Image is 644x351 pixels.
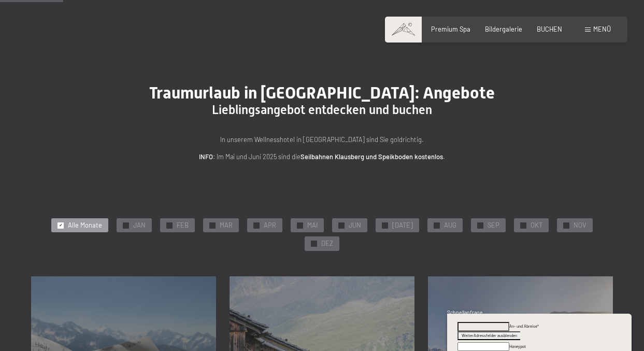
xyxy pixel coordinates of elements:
span: ✓ [298,222,302,228]
span: Weiter [462,333,474,338]
span: ✓ [522,222,525,228]
span: Alle Monate [68,221,102,230]
strong: Seilbahnen Klausberg und Speikboden kostenlos [300,152,443,161]
span: DEZ [321,239,333,248]
span: ✓ [59,222,63,228]
strong: INFO [199,152,213,161]
span: FEB [177,221,189,230]
p: : Im Mai und Juni 2025 sind die . [115,151,529,162]
button: WeiterAdressfelder ausblenden [457,331,520,340]
span: [DATE] [392,221,413,230]
span: Lieblingsangebot entdecken und buchen [212,103,432,117]
span: An- und Abreise* [509,324,539,329]
span: MAI [307,221,318,230]
span: NOV [574,221,586,230]
span: ✓ [124,222,128,228]
span: ✓ [340,222,344,228]
span: JUN [349,221,361,230]
span: OKT [531,221,542,230]
span: Menü [593,25,611,33]
span: ✓ [312,241,316,247]
span: Schnellanfrage [447,310,483,316]
span: ✓ [383,222,387,228]
span: Adressfelder ausblenden [474,333,517,338]
span: ✓ [435,222,439,228]
a: Premium Spa [431,25,470,33]
span: ✓ [255,222,259,228]
p: In unserem Wellnesshotel in [GEOGRAPHIC_DATA] sind Sie goldrichtig. [115,134,529,145]
span: ✓ [168,222,171,228]
span: AUG [444,221,456,230]
span: ✓ [211,222,214,228]
span: SEP [488,221,499,230]
span: JAN [133,221,146,230]
span: Traumurlaub in [GEOGRAPHIC_DATA]: Angebote [149,83,495,103]
label: Honeypot [509,344,526,349]
span: ✓ [479,222,482,228]
span: MAR [220,221,233,230]
span: ✓ [565,222,568,228]
a: Bildergalerie [485,25,522,33]
a: BUCHEN [537,25,562,33]
span: APR [264,221,276,230]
